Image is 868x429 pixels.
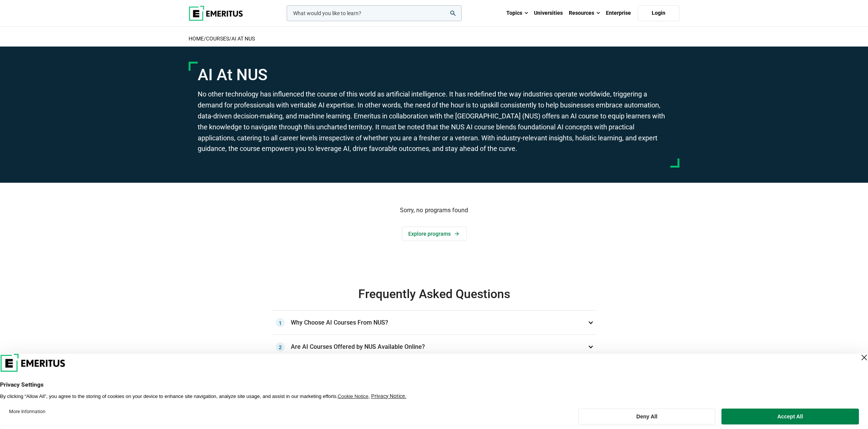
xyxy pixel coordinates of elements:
a: Explore programs [402,227,467,241]
span: 2 [276,342,285,351]
p: No other technology has influenced the course of this world as artificial intelligence. It has re... [198,89,670,154]
a: home [189,36,204,42]
a: Login [638,5,679,21]
h2: Frequently Asked Questions [272,286,596,302]
span: 1 [276,318,285,327]
h3: Are AI Courses Offered by NUS Available Online? [272,335,596,359]
h3: Why Choose AI Courses From NUS? [272,311,596,335]
input: woocommerce-product-search-field-0 [287,5,462,21]
a: COURSES [206,36,229,42]
h2: / / [189,31,679,47]
p: Sorry, no programs found [189,205,679,215]
a: AI At NUS [231,36,255,42]
h1: AI At NUS [198,65,670,84]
